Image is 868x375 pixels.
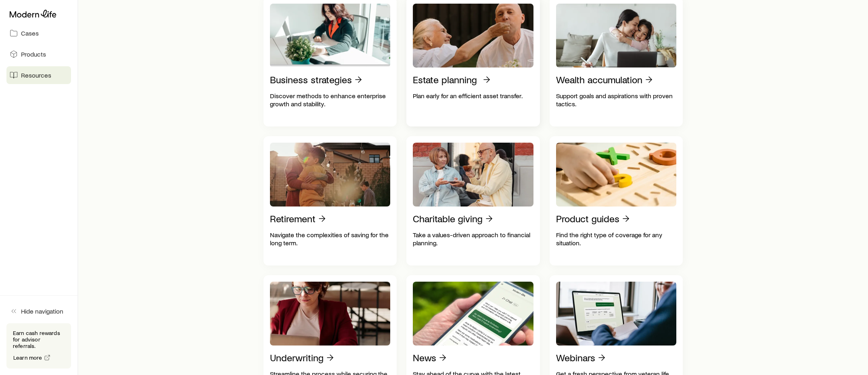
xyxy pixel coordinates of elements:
p: Find the right type of coverage for any situation. [556,231,677,247]
p: Webinars [556,352,595,363]
img: Wealth accumulation [556,4,677,67]
a: Charitable givingTake a values-driven approach to financial planning. [406,136,540,265]
img: News [413,282,533,346]
img: Underwriting [270,282,391,346]
p: Navigate the complexities of saving for the long term. [270,231,391,247]
span: Learn more [13,355,42,360]
button: Hide navigation [6,302,71,320]
a: RetirementNavigate the complexities of saving for the long term. [264,136,397,265]
img: Retirement [270,143,391,206]
p: Underwriting [270,352,324,363]
div: Earn cash rewards for advisor referrals.Learn more [6,323,71,369]
a: Products [6,45,71,63]
p: Charitable giving [413,213,483,224]
p: Wealth accumulation [556,74,642,85]
span: Cases [21,29,39,37]
p: Business strategies [270,74,352,85]
span: Hide navigation [21,307,63,315]
a: Cases [6,24,71,42]
p: Plan early for an efficient asset transfer. [413,92,533,100]
a: Product guidesFind the right type of coverage for any situation. [550,136,683,265]
a: Resources [6,66,71,84]
img: Webinars [556,282,677,346]
p: Discover methods to enhance enterprise growth and stability. [270,92,391,108]
p: Product guides [556,213,619,224]
p: Take a values-driven approach to financial planning. [413,231,533,247]
img: Product guides [556,143,677,206]
p: Support goals and aspirations with proven tactics. [556,92,677,108]
img: Estate planning [413,4,533,67]
p: Estate planning [413,74,477,85]
p: News [413,352,436,363]
span: Products [21,50,46,58]
img: Charitable giving [413,143,533,206]
span: Resources [21,71,51,79]
p: Retirement [270,213,316,224]
img: Business strategies [270,4,391,67]
p: Earn cash rewards for advisor referrals. [13,330,65,349]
